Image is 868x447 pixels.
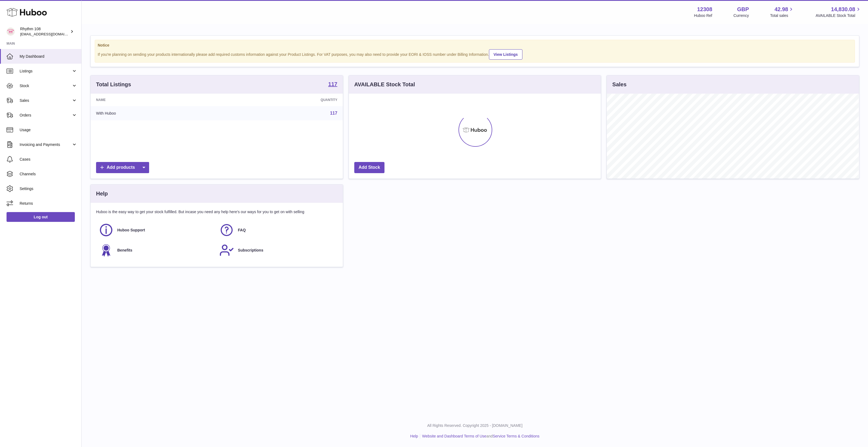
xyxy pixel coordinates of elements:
div: Currency [734,13,749,18]
span: Sales [20,98,72,103]
span: Benefits [117,248,132,253]
strong: 12308 [697,6,712,13]
h3: Help [96,190,108,197]
span: Cases [20,157,77,162]
p: Huboo is the easy way to get your stock fulfilled. But incase you need any help here's our ways f... [96,209,337,215]
span: Returns [20,201,77,206]
span: Total sales [770,13,794,18]
a: 117 [328,81,337,88]
div: If you're planning on sending your products internationally please add required customs informati... [98,48,852,60]
span: Listings [20,69,72,74]
div: Huboo Ref [694,13,712,18]
th: Name [91,94,224,106]
span: Subscriptions [238,248,263,253]
span: 14,830.08 [831,6,855,13]
a: Help [410,434,418,438]
span: My Dashboard [20,54,77,59]
span: Invoicing and Payments [20,142,72,147]
a: FAQ [219,223,334,237]
h3: Sales [612,81,626,88]
a: Benefits [99,243,214,258]
img: internalAdmin-12308@internal.huboo.com [7,27,15,36]
span: 42.98 [774,6,788,13]
a: Website and Dashboard Terms of Use [422,434,486,438]
span: Stock [20,83,72,88]
a: Subscriptions [219,243,334,258]
a: Log out [7,212,75,222]
span: Huboo Support [117,228,145,233]
a: Add products [96,162,149,173]
a: 14,830.08 AVAILABLE Stock Total [815,6,861,18]
strong: Notice [98,43,852,48]
span: Channels [20,172,77,177]
li: and [420,434,539,439]
td: With Huboo [91,106,224,120]
h3: AVAILABLE Stock Total [354,81,415,88]
span: Usage [20,127,77,133]
a: 42.98 Total sales [770,6,794,18]
a: Service Terms & Conditions [493,434,540,438]
a: View Listings [489,49,522,60]
th: Quantity [224,94,343,106]
a: Add Stock [354,162,384,173]
div: Rhythm 108 [20,26,69,37]
span: Settings [20,186,77,191]
strong: GBP [737,6,749,13]
span: FAQ [238,228,246,233]
p: All Rights Reserved. Copyright 2025 - [DOMAIN_NAME] [86,423,864,428]
a: Huboo Support [99,223,214,237]
span: Orders [20,113,72,118]
h3: Total Listings [96,81,131,88]
a: 117 [330,111,337,115]
span: AVAILABLE Stock Total [815,13,861,18]
span: [EMAIL_ADDRESS][DOMAIN_NAME] [20,32,80,36]
strong: 117 [328,81,337,87]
